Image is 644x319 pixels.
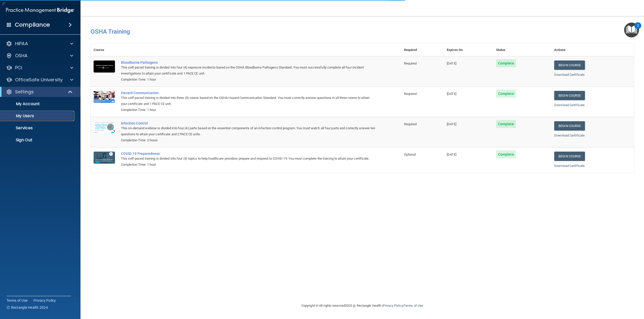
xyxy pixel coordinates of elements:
[404,122,417,126] span: Required
[493,44,551,56] th: Status
[15,89,34,95] p: Settings
[404,92,417,96] span: Required
[447,153,456,156] span: [DATE]
[404,153,416,156] span: Optional
[6,5,74,15] img: PMB logo
[121,91,376,95] a: Hazard Communication
[6,41,73,47] a: HIPAA
[6,53,73,59] a: OSHA
[121,152,376,156] a: COVID-19 Preparedness
[121,121,376,125] a: Infection Control
[401,44,444,56] th: Required
[496,150,516,158] span: Complete
[554,164,585,168] a: Download Certificate
[91,28,634,35] h4: OSHA Training
[15,77,63,83] p: OfficeSafe University
[3,125,72,131] p: Services
[554,60,585,70] a: Begin Course
[554,121,585,131] a: Begin Course
[270,298,454,314] div: Copyright © All rights reserved 2025 @ Rectangle Health | |
[6,77,73,83] a: OfficeSafe University
[3,138,72,143] p: Sign Out
[121,60,376,65] a: Bloodborne Pathogens
[404,61,417,65] span: Required
[444,44,493,56] th: Expires On
[33,298,56,303] a: Privacy Policy
[3,101,72,106] p: My Account
[383,304,403,307] a: Privacy Policy
[121,95,376,107] div: This self-paced training is divided into three (3) rooms based on the OSHA Hazard Communication S...
[404,304,423,307] a: Terms of Use
[15,65,22,71] p: PCI
[15,53,28,59] p: OSHA
[7,298,27,303] a: Terms of Use
[554,103,585,107] a: Download Certificate
[121,162,376,168] div: Completion Time: 1 hour
[447,122,456,126] span: [DATE]
[637,26,639,32] div: 2
[447,92,456,96] span: [DATE]
[91,44,118,56] th: Course
[554,91,585,100] a: Begin Course
[6,89,73,95] a: Settings
[15,41,28,47] p: HIPAA
[551,44,634,56] th: Actions
[447,61,456,65] span: [DATE]
[6,65,73,71] a: PCI
[3,113,72,118] p: My Users
[121,156,376,162] div: This self-paced training is divided into four (4) topics to help healthcare providers prepare and...
[121,77,376,83] div: Completion Time: 1 hour
[554,73,585,77] a: Download Certificate
[554,134,585,137] a: Download Certificate
[554,152,585,161] a: Begin Course
[121,137,376,143] div: Completion Time: 2 hours
[121,125,376,137] div: This on-demand webinar is divided into four (4) parts based on the essential components of an inf...
[121,65,376,77] div: This self-paced training is divided into four (4) exposure incidents based on the OSHA Bloodborne...
[7,305,48,310] span: Ⓒ Rectangle Health 2024
[496,59,516,67] span: Complete
[557,283,638,303] iframe: Drift Widget Chat Controller
[121,107,376,113] div: Completion Time: 1 hour
[15,21,50,28] h4: Compliance
[496,90,516,98] span: Complete
[496,120,516,128] span: Complete
[624,23,639,37] button: Open Resource Center, 2 new notifications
